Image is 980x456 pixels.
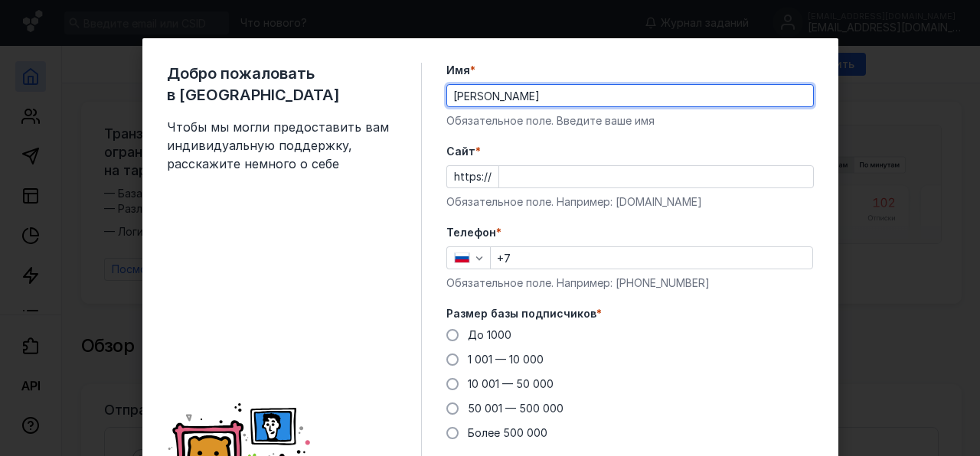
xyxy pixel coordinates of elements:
div: Обязательное поле. Введите ваше имя [446,113,814,129]
span: Чтобы мы могли предоставить вам индивидуальную поддержку, расскажите немного о себе [167,118,397,173]
span: До 1000 [468,328,511,341]
span: Cайт [446,144,475,159]
span: Имя [446,63,470,78]
span: Размер базы подписчиков [446,306,596,321]
div: Обязательное поле. Например: [DOMAIN_NAME] [446,194,814,210]
span: Телефон [446,225,496,240]
span: Более 500 000 [468,426,547,439]
span: 10 001 — 50 000 [468,377,554,390]
span: Добро пожаловать в [GEOGRAPHIC_DATA] [167,63,397,106]
span: 1 001 — 10 000 [468,353,544,366]
span: 50 001 — 500 000 [468,402,563,415]
div: Обязательное поле. Например: [PHONE_NUMBER] [446,275,814,291]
